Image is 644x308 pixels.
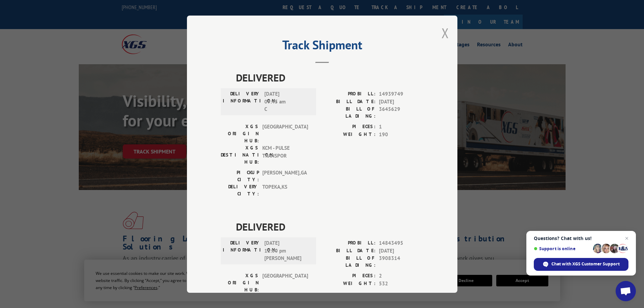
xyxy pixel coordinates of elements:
label: BILL OF LADING: [322,255,376,269]
span: 3908314 [379,255,424,269]
span: 14843495 [379,239,424,247]
span: 2 [379,272,424,280]
span: Chat with XGS Customer Support [551,261,620,267]
span: 1 [379,123,424,131]
span: [GEOGRAPHIC_DATA] [262,272,308,293]
button: Close modal [442,24,449,42]
label: DELIVERY INFORMATION: [223,239,261,262]
span: DELIVERED [236,219,424,234]
label: XGS ORIGIN HUB: [221,123,259,144]
label: PICKUP CITY: [221,169,259,183]
label: WEIGHT: [322,131,376,138]
label: BILL OF LADING: [322,105,376,120]
span: [DATE] 09:45 am C [264,90,310,113]
label: BILL DATE: [322,98,376,105]
span: 3645629 [379,105,424,120]
label: WEIGHT: [322,280,376,287]
h2: Track Shipment [221,40,424,53]
span: DELIVERED [236,70,424,85]
label: PIECES: [322,272,376,280]
span: Questions? Chat with us! [534,236,628,241]
span: [DATE] [379,247,424,255]
a: Open chat [616,281,636,301]
span: Chat with XGS Customer Support [534,258,628,271]
label: PROBILL: [322,90,376,98]
label: XGS ORIGIN HUB: [221,272,259,293]
label: PROBILL: [322,239,376,247]
span: 14939749 [379,90,424,98]
span: Support is online [534,246,591,251]
span: [DATE] [379,98,424,105]
label: DELIVERY INFORMATION: [223,90,261,113]
span: [DATE] 12:00 pm [PERSON_NAME] [264,239,310,262]
span: [GEOGRAPHIC_DATA] [262,123,308,144]
label: XGS DESTINATION HUB: [221,144,259,166]
span: 532 [379,280,424,287]
label: BILL DATE: [322,247,376,255]
label: PIECES: [322,123,376,131]
span: TOPEKA , KS [262,183,308,197]
span: [PERSON_NAME] , GA [262,169,308,183]
span: KCM - PULSE TRANSPOR [262,144,308,166]
label: DELIVERY CITY: [221,183,259,197]
span: 190 [379,131,424,138]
